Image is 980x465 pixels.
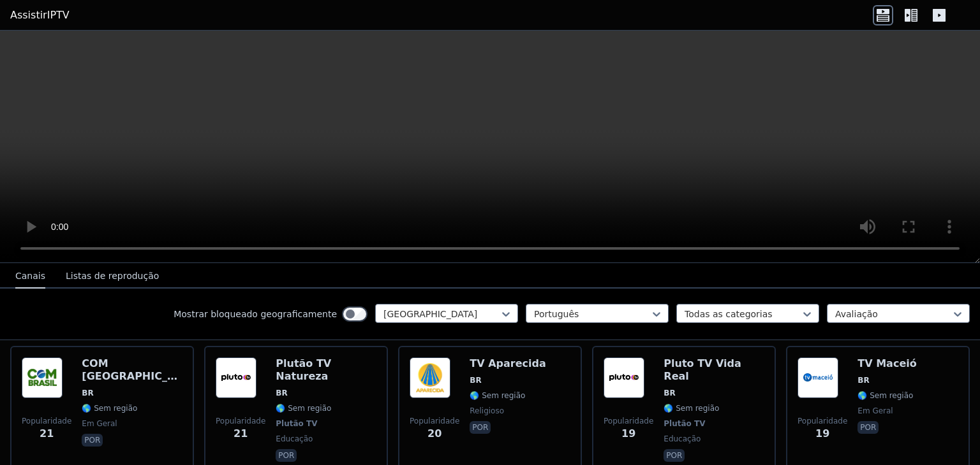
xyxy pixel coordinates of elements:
font: TV Aparecida [470,357,546,369]
font: 🌎 Sem região [857,391,913,400]
font: educação [276,434,313,443]
font: em geral [857,406,893,415]
font: 19 [621,427,635,440]
font: por [860,423,876,432]
font: Mostrar bloqueado geograficamente [174,309,337,319]
img: TV Maceio [798,357,838,398]
font: Popularidade [604,417,653,426]
font: TV Maceió [857,357,916,369]
font: COM [GEOGRAPHIC_DATA] [82,357,201,382]
button: Listas de reprodução [66,264,159,289]
font: 🌎 Sem região [276,404,331,413]
font: BR [82,389,93,397]
font: por [278,451,294,460]
font: AssistirIPTV [10,9,70,21]
font: Plutão TV Natureza [276,357,331,382]
font: 21 [40,427,54,440]
font: Popularidade [22,417,71,426]
font: 21 [234,427,248,440]
font: Plutão TV [276,419,317,428]
font: em geral [82,419,117,428]
img: COM Brasil [22,357,63,398]
font: 20 [427,427,442,440]
button: Canais [15,264,45,289]
font: Pluto TV Vida Real [664,357,741,382]
font: educação [664,434,701,443]
font: 🌎 Sem região [82,404,137,413]
font: Canais [15,271,45,281]
img: TV Aparecida [410,357,450,398]
font: por [666,451,682,460]
font: 19 [815,427,829,440]
font: Plutão TV [664,419,705,428]
font: BR [857,376,869,385]
img: Pluto TV Natureza [216,357,256,398]
font: por [84,436,100,445]
font: BR [276,389,287,397]
font: 🌎 Sem região [470,391,525,400]
font: Listas de reprodução [66,271,159,281]
a: AssistirIPTV [10,8,70,23]
font: Popularidade [410,417,459,426]
font: Popularidade [798,417,847,426]
img: Pluto TV Vida Real [604,357,644,398]
font: Popularidade [216,417,265,426]
font: 🌎 Sem região [664,404,719,413]
font: por [472,423,488,432]
font: religioso [470,406,504,415]
font: BR [470,376,481,385]
font: BR [664,389,675,397]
